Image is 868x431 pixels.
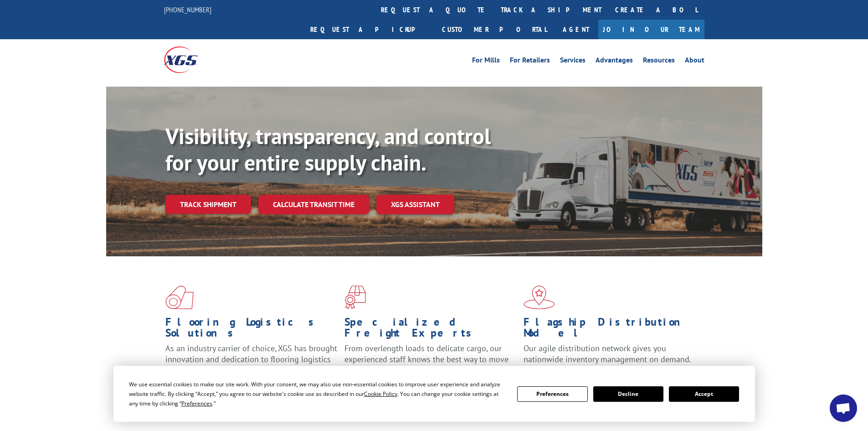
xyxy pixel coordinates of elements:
[554,20,598,39] a: Agent
[524,343,691,364] span: Our agile distribution network gives you nationwide inventory management on demand.
[344,343,517,384] p: From overlength loads to delicate cargo, our experienced staff knows the best way to move your fr...
[129,379,506,408] div: We use essential cookies to make our site work. With your consent, we may also use non-essential ...
[593,386,663,402] button: Decline
[524,317,696,343] h1: Flagship Distribution Model
[164,5,211,14] a: [PHONE_NUMBER]
[643,57,675,67] a: Resources
[258,195,369,214] a: Calculate transit time
[165,286,194,309] img: xgs-icon-total-supply-chain-intelligence-red
[113,366,755,422] div: Cookie Consent Prompt
[524,286,555,309] img: xgs-icon-flagship-distribution-model-red
[669,386,739,402] button: Accept
[435,20,554,39] a: Customer Portal
[598,20,704,39] a: Join Our Team
[165,195,251,214] a: Track shipment
[596,57,633,67] a: Advantages
[685,57,704,67] a: About
[472,57,500,67] a: For Mills
[344,317,517,343] h1: Specialized Freight Experts
[560,57,586,67] a: Services
[364,390,397,398] span: Cookie Policy
[165,122,491,177] b: Visibility, transparency, and control for your entire supply chain.
[517,386,587,402] button: Preferences
[181,400,212,407] span: Preferences
[165,317,338,343] h1: Flooring Logistics Solutions
[303,20,435,39] a: Request a pickup
[344,286,366,309] img: xgs-icon-focused-on-flooring-red
[830,395,857,422] div: Open chat
[165,343,337,375] span: As an industry carrier of choice, XGS has brought innovation and dedication to flooring logistics...
[376,195,454,214] a: XGS ASSISTANT
[510,57,550,67] a: For Retailers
